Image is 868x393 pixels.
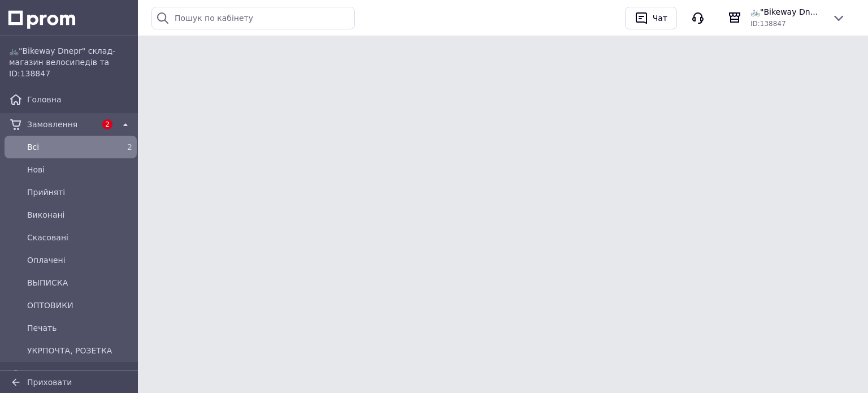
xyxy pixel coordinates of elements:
[27,187,132,198] span: Прийняті
[127,142,132,152] span: 2
[27,277,132,288] span: ВЫПИСКА
[27,94,132,105] span: Головна
[750,20,786,28] span: ID: 138847
[27,164,132,175] span: Нові
[9,45,132,68] span: 🚲"Bikeway Dnepr" склад-магазин велосипедів та комплектуючих
[650,10,670,27] div: Чат
[9,69,50,78] span: ID: 138847
[27,254,132,266] span: Оплачені
[27,232,132,243] span: Скасовані
[27,141,110,153] span: Всi
[27,322,132,334] span: Печать
[27,209,132,221] span: Виконані
[27,300,132,311] span: ОПТОВИКИ
[102,119,112,129] span: 2
[625,7,677,29] button: Чат
[151,7,355,29] input: Пошук по кабінету
[27,345,132,356] span: УКРПОЧТА, РОЗЕТКА
[27,370,114,381] span: Товари та послуги
[27,378,72,387] span: Приховати
[27,119,96,130] span: Замовлення
[750,6,823,18] span: 🚲"Bikeway Dnepr" склад-магазин велосипедів та комплектуючих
